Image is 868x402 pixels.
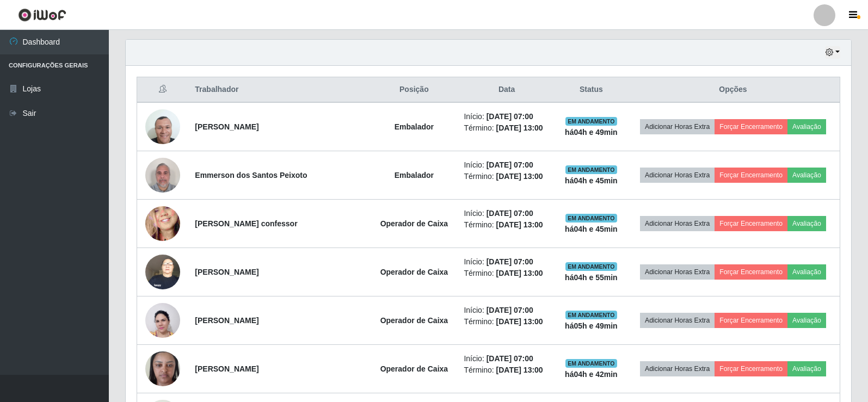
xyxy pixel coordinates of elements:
[715,216,787,231] button: Forçar Encerramento
[715,168,787,183] button: Forçar Encerramento
[565,117,617,126] span: EM ANDAMENTO
[464,171,549,182] li: Término:
[145,186,180,262] img: 1650948199907.jpeg
[496,172,543,181] time: [DATE] 13:00
[464,256,549,268] li: Início:
[464,305,549,316] li: Início:
[487,306,533,314] time: [DATE] 07:00
[565,273,618,282] strong: há 04 h e 55 min
[195,122,258,131] strong: [PERSON_NAME]
[195,171,307,180] strong: Emmerson dos Santos Peixoto
[565,321,618,330] strong: há 05 h e 49 min
[195,364,258,373] strong: [PERSON_NAME]
[487,354,533,363] time: [DATE] 07:00
[787,216,826,231] button: Avaliação
[787,119,826,134] button: Avaliação
[487,257,533,266] time: [DATE] 07:00
[145,109,180,144] img: 1736167370317.jpeg
[145,152,180,198] img: 1757599505842.jpeg
[188,77,371,103] th: Trabalhador
[787,313,826,328] button: Avaliação
[565,311,617,319] span: EM ANDAMENTO
[464,159,549,171] li: Início:
[464,122,549,134] li: Término:
[145,249,180,295] img: 1723623614898.jpeg
[380,219,448,228] strong: Operador de Caixa
[487,112,533,121] time: [DATE] 07:00
[640,313,715,328] button: Adicionar Horas Extra
[464,353,549,364] li: Início:
[715,119,787,134] button: Forçar Encerramento
[457,77,556,103] th: Data
[395,122,434,131] strong: Embalador
[565,370,618,379] strong: há 04 h e 42 min
[496,220,543,229] time: [DATE] 13:00
[380,268,448,276] strong: Operador de Caixa
[565,225,618,233] strong: há 04 h e 45 min
[395,171,434,180] strong: Embalador
[640,216,715,231] button: Adicionar Horas Extra
[787,361,826,376] button: Avaliação
[496,317,543,326] time: [DATE] 13:00
[487,209,533,218] time: [DATE] 07:00
[496,123,543,132] time: [DATE] 13:00
[640,264,715,280] button: Adicionar Horas Extra
[18,8,66,22] img: CoreUI Logo
[195,316,258,325] strong: [PERSON_NAME]
[565,165,617,174] span: EM ANDAMENTO
[380,364,448,373] strong: Operador de Caixa
[371,77,457,103] th: Posição
[464,111,549,122] li: Início:
[715,313,787,328] button: Forçar Encerramento
[556,77,626,103] th: Status
[715,264,787,280] button: Forçar Encerramento
[640,168,715,183] button: Adicionar Horas Extra
[787,264,826,280] button: Avaliação
[464,219,549,231] li: Término:
[565,176,618,185] strong: há 04 h e 45 min
[626,77,840,103] th: Opções
[496,269,543,277] time: [DATE] 13:00
[787,168,826,183] button: Avaliação
[195,219,297,228] strong: [PERSON_NAME] confessor
[195,268,258,276] strong: [PERSON_NAME]
[487,160,533,169] time: [DATE] 07:00
[640,361,715,376] button: Adicionar Horas Extra
[565,214,617,222] span: EM ANDAMENTO
[464,316,549,327] li: Término:
[565,262,617,271] span: EM ANDAMENTO
[464,268,549,279] li: Término:
[145,297,180,344] img: 1733236843122.jpeg
[145,345,180,392] img: 1734430327738.jpeg
[715,361,787,376] button: Forçar Encerramento
[496,366,543,374] time: [DATE] 13:00
[464,208,549,219] li: Início:
[640,119,715,134] button: Adicionar Horas Extra
[464,364,549,376] li: Término:
[565,128,618,137] strong: há 04 h e 49 min
[380,316,448,325] strong: Operador de Caixa
[565,359,617,368] span: EM ANDAMENTO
